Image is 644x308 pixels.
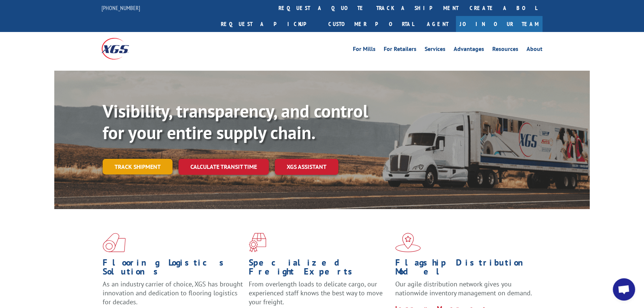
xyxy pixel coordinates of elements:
[275,159,338,175] a: XGS ASSISTANT
[249,233,266,252] img: xgs-icon-focused-on-flooring-red
[323,16,419,32] a: Customer Portal
[178,159,269,175] a: Calculate transit time
[103,159,173,174] a: Track shipment
[103,99,368,144] b: Visibility, transparency, and control for your entire supply chain.
[527,46,542,54] a: About
[425,46,445,54] a: Services
[419,16,456,32] a: Agent
[395,258,536,280] h1: Flagship Distribution Model
[395,233,421,252] img: xgs-icon-flagship-distribution-model-red
[103,258,243,280] h1: Flooring Logistics Solutions
[613,278,635,301] div: Open chat
[103,280,243,306] span: As an industry carrier of choice, XGS has brought innovation and dedication to flooring logistics...
[456,16,542,32] a: Join Our Team
[384,46,416,54] a: For Retailers
[103,233,126,252] img: xgs-icon-total-supply-chain-intelligence-red
[353,46,376,54] a: For Mills
[102,4,140,12] a: [PHONE_NUMBER]
[215,16,323,32] a: Request a pickup
[249,258,389,280] h1: Specialized Freight Experts
[395,280,532,297] span: Our agile distribution network gives you nationwide inventory management on demand.
[454,46,484,54] a: Advantages
[492,46,518,54] a: Resources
